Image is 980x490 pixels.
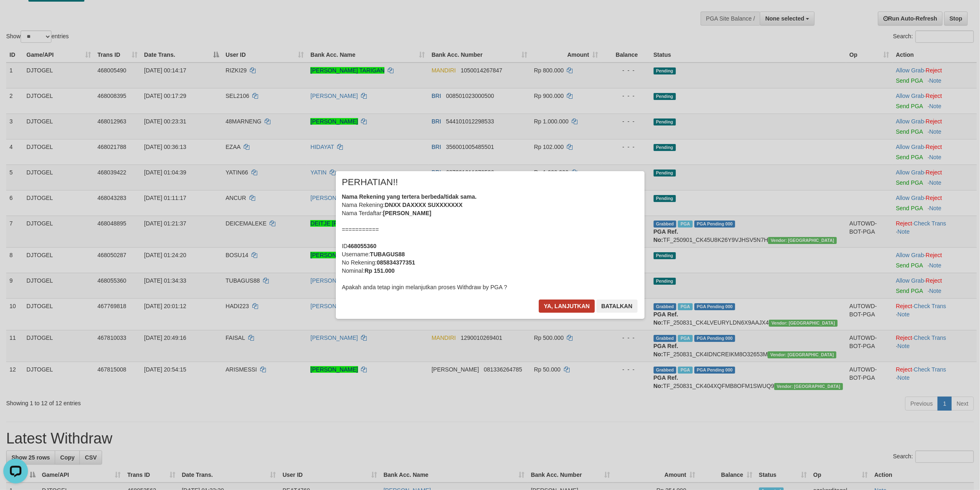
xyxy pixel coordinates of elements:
[348,243,377,249] b: 468055360
[342,178,398,186] span: PERHATIAN!!
[365,267,395,274] b: Rp 151.000
[596,300,638,313] button: Batalkan
[342,193,638,291] div: Nama Rekening: Nama Terdaftar: =========== ID Username: No Rekening: Nominal: Apakah anda tetap i...
[383,210,431,216] b: [PERSON_NAME]
[385,202,463,208] b: DNXX DAXXXX SUXXXXXXX
[539,300,595,313] button: Ya, lanjutkan
[342,193,477,200] b: Nama Rekening yang tertera berbeda/tidak sama.
[3,3,28,28] button: Open LiveChat chat widget
[377,259,415,266] b: 085834377351
[370,251,405,258] b: TUBAGUS88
